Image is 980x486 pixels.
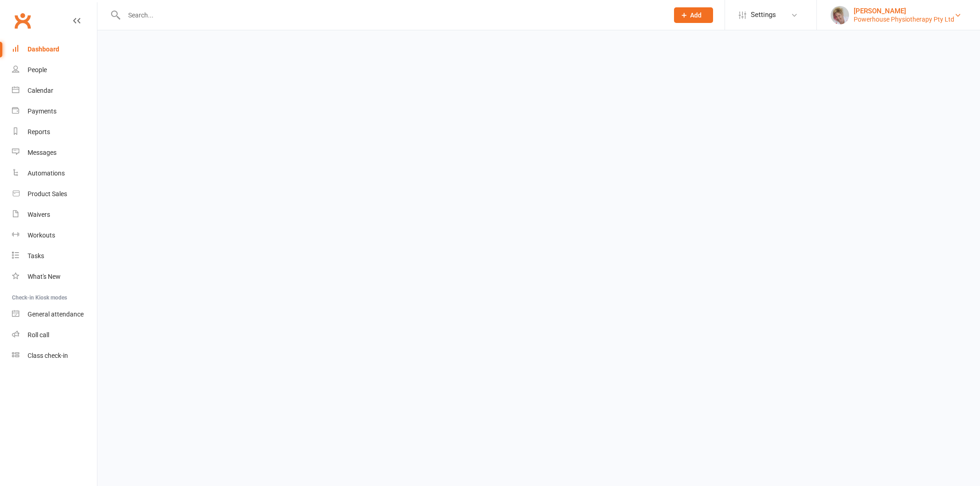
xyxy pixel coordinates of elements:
a: What's New [12,266,97,287]
a: Workouts [12,225,97,246]
a: People [12,60,97,80]
a: Automations [12,163,97,184]
div: Automations [28,170,65,177]
span: Settings [751,5,776,25]
a: Calendar [12,80,97,101]
div: General attendance [28,311,84,318]
div: [PERSON_NAME] [854,7,954,15]
div: Class check-in [28,352,68,359]
a: Payments [12,101,97,122]
div: What's New [28,273,61,280]
div: Messages [28,149,57,156]
div: Product Sales [28,190,67,198]
a: Clubworx [11,9,34,32]
div: Calendar [28,87,53,94]
a: Class kiosk mode [12,345,97,366]
img: thumb_image1590539733.png [831,6,849,24]
div: Workouts [28,232,55,239]
div: Tasks [28,252,44,260]
div: Powerhouse Physiotherapy Pty Ltd [854,15,954,23]
a: Product Sales [12,184,97,204]
span: Add [690,11,702,19]
div: Dashboard [28,45,59,53]
div: Waivers [28,211,50,218]
div: Roll call [28,331,49,339]
input: Search... [121,9,662,22]
a: General attendance kiosk mode [12,304,97,325]
a: Waivers [12,204,97,225]
button: Add [674,7,713,23]
a: Dashboard [12,39,97,60]
div: People [28,66,47,73]
div: Reports [28,128,50,136]
a: Reports [12,122,97,142]
a: Messages [12,142,97,163]
a: Tasks [12,246,97,266]
a: Roll call [12,325,97,345]
div: Payments [28,107,57,115]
